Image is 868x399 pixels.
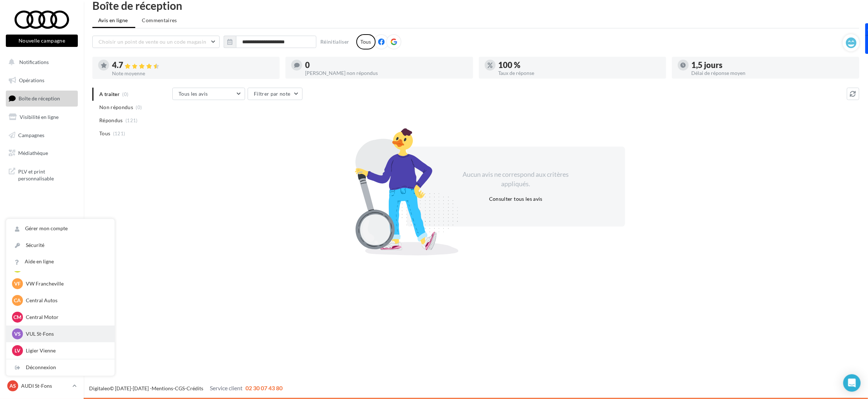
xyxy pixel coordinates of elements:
[305,61,467,69] div: 0
[18,167,75,182] span: PLV et print personnalisable
[4,128,79,143] a: Campagnes
[6,35,78,47] button: Nouvelle campagne
[99,117,123,124] span: Répondus
[6,254,115,270] a: Aide en ligne
[175,385,185,391] a: CGS
[26,280,106,287] p: VW Francheville
[19,59,49,65] span: Notifications
[125,117,138,123] span: (121)
[6,359,115,376] div: Déconnexion
[99,104,133,111] span: Non répondus
[112,61,274,69] div: 4.7
[317,37,352,46] button: Réinitialiser
[356,34,376,49] div: Tous
[92,36,220,48] button: Choisir un point de vente ou un code magasin
[15,347,20,354] span: LV
[453,170,579,188] div: Aucun avis ne correspond aux critères appliqués.
[187,385,203,391] a: Crédits
[113,131,125,136] span: (121)
[112,71,274,76] div: Note moyenne
[6,379,78,393] a: AS AUDI St-Fons
[486,195,545,203] button: Consulter tous les avis
[19,77,44,83] span: Opérations
[248,88,303,100] button: Filtrer par note
[4,145,79,161] a: Médiathèque
[499,71,660,76] div: Taux de réponse
[89,385,110,391] a: Digitaleo
[245,384,283,391] span: 02 30 07 43 80
[692,71,853,76] div: Délai de réponse moyen
[14,280,21,287] span: VF
[13,314,21,321] span: CM
[26,314,106,321] p: Central Motor
[210,384,243,391] span: Service client
[19,95,60,101] span: Boîte de réception
[20,114,59,120] span: Visibilité en ligne
[179,91,208,97] span: Tous les avis
[26,297,106,304] p: Central Autos
[843,374,861,392] div: Open Intercom Messenger
[99,39,206,45] span: Choisir un point de vente ou un code magasin
[499,61,660,69] div: 100 %
[6,237,115,254] a: Sécurité
[14,330,21,338] span: VS
[26,330,106,338] p: VUL St-Fons
[136,104,142,110] span: (0)
[4,73,79,88] a: Opérations
[305,71,467,76] div: [PERSON_NAME] non répondus
[89,385,283,391] span: © [DATE]-[DATE] - - -
[99,130,110,137] span: Tous
[9,382,16,390] span: AS
[4,109,79,125] a: Visibilité en ligne
[152,385,173,391] a: Mentions
[6,220,115,237] a: Gérer mon compte
[142,17,177,24] span: Commentaires
[14,297,21,304] span: CA
[21,382,69,390] p: AUDI St-Fons
[172,88,245,100] button: Tous les avis
[18,132,44,138] span: Campagnes
[4,164,79,185] a: PLV et print personnalisable
[18,150,48,156] span: Médiathèque
[692,61,853,69] div: 1,5 jours
[4,91,79,106] a: Boîte de réception
[4,55,76,70] button: Notifications
[26,347,106,354] p: Ligier Vienne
